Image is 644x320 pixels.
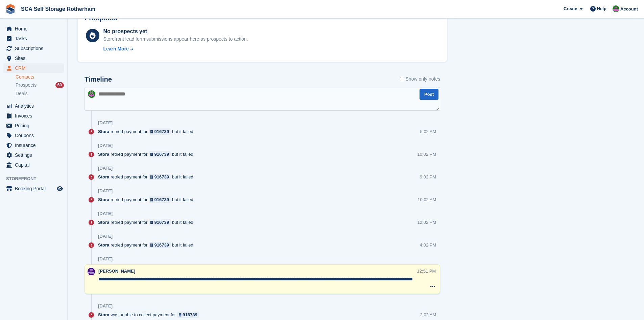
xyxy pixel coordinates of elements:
[420,312,436,318] div: 2:02 AM
[154,219,169,226] div: 916739
[98,211,113,216] div: [DATE]
[103,45,128,52] div: Learn More
[98,128,197,135] div: retried payment for but it failed
[177,312,199,318] a: 916739
[418,151,436,157] div: 10:02 PM
[420,89,438,100] button: Post
[98,128,109,135] span: Stora
[55,82,64,88] div: 60
[98,312,109,318] span: Stora
[88,90,95,98] img: Sarah Race
[16,74,64,80] a: Contacts
[400,76,440,83] label: Show only notes
[103,36,248,43] div: Storefront lead form submissions appear here as prospects to action.
[420,174,436,180] div: 9:02 PM
[3,150,64,160] a: menu
[149,196,171,203] a: 916739
[98,234,113,239] div: [DATE]
[98,188,113,194] div: [DATE]
[3,111,64,121] a: menu
[3,63,64,73] a: menu
[15,44,55,53] span: Subscriptions
[98,196,109,203] span: Stora
[564,5,577,12] span: Create
[3,121,64,130] a: menu
[3,101,64,111] a: menu
[98,242,109,248] span: Stora
[103,45,248,52] a: Learn More
[16,82,37,88] span: Prospects
[15,34,55,43] span: Tasks
[154,151,169,157] div: 916739
[5,4,16,14] img: stora-icon-8386f47178a22dfd0bd8f6a31ec36ba5ce8667c1dd55bd0f319d3a0aa187defe.svg
[613,5,619,12] img: Sarah Race
[3,131,64,140] a: menu
[98,151,197,157] div: retried payment for but it failed
[98,166,113,171] div: [DATE]
[98,269,135,274] span: [PERSON_NAME]
[88,268,95,275] img: Kelly Neesham
[16,82,64,89] a: Prospects 60
[15,54,55,63] span: Sites
[3,54,64,63] a: menu
[18,3,98,15] a: SCA Self Storage Rotherham
[56,185,64,193] a: Preview store
[98,219,197,226] div: retried payment for but it failed
[98,312,202,318] div: was unable to collect payment for
[3,34,64,43] a: menu
[15,150,55,160] span: Settings
[400,76,404,83] input: Show only notes
[15,111,55,121] span: Invoices
[16,90,28,97] span: Deals
[98,174,109,180] span: Stora
[15,184,55,193] span: Booking Portal
[15,63,55,73] span: CRM
[98,143,113,148] div: [DATE]
[420,128,436,135] div: 5:02 AM
[183,312,197,318] div: 916739
[3,160,64,170] a: menu
[15,141,55,150] span: Insurance
[98,196,197,203] div: retried payment for but it failed
[98,303,113,309] div: [DATE]
[154,128,169,135] div: 916739
[154,242,169,248] div: 916739
[98,120,113,126] div: [DATE]
[15,121,55,130] span: Pricing
[418,196,436,203] div: 10:02 AM
[620,6,638,13] span: Account
[149,151,171,157] a: 916739
[3,24,64,34] a: menu
[98,242,197,248] div: retried payment for but it failed
[149,242,171,248] a: 916739
[98,219,109,226] span: Stora
[154,174,169,180] div: 916739
[154,196,169,203] div: 916739
[3,141,64,150] a: menu
[417,268,436,274] div: 12:51 PM
[16,90,64,97] a: Deals
[149,219,171,226] a: 916739
[597,5,606,12] span: Help
[98,174,197,180] div: retried payment for but it failed
[149,128,171,135] a: 916739
[15,24,55,34] span: Home
[3,44,64,53] a: menu
[15,160,55,170] span: Capital
[149,174,171,180] a: 916739
[418,219,436,226] div: 12:02 PM
[15,131,55,140] span: Coupons
[85,76,112,83] h2: Timeline
[6,175,67,182] span: Storefront
[3,184,64,193] a: menu
[420,242,436,248] div: 4:02 PM
[98,151,109,157] span: Stora
[15,101,55,111] span: Analytics
[98,256,113,262] div: [DATE]
[103,27,248,36] div: No prospects yet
